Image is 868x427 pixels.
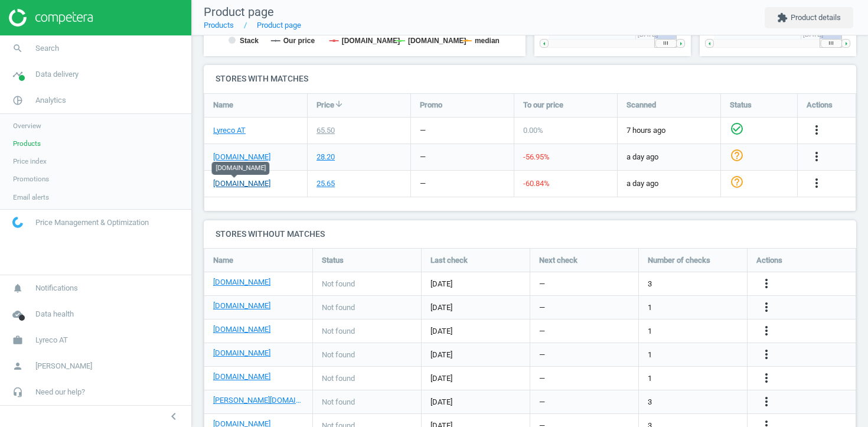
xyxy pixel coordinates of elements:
span: Email alerts [13,193,49,202]
span: Products [13,139,41,148]
a: [DOMAIN_NAME] [213,301,270,311]
span: a day ago [626,178,712,189]
div: — [420,125,426,136]
span: 1 [648,302,652,313]
span: Not found [322,350,355,360]
a: Lyreco AT [213,125,246,136]
div: 25.65 [316,178,335,189]
i: person [6,355,29,377]
span: 0.00 % [523,126,543,135]
span: Status [322,255,344,266]
div: — [420,152,426,162]
button: more_vert [759,300,774,315]
span: a day ago [626,152,712,162]
span: Lyreco AT [35,335,68,345]
h4: Stores with matches [204,65,856,93]
span: 3 [648,397,652,408]
button: more_vert [810,149,824,165]
i: help_outline [730,148,744,162]
i: pie_chart_outlined [6,89,29,112]
i: more_vert [759,371,774,385]
button: more_vert [759,276,774,292]
a: [PERSON_NAME][DOMAIN_NAME] [213,395,304,406]
button: more_vert [759,347,774,363]
i: notifications [6,277,29,299]
span: Promotions [13,174,49,184]
span: Not found [322,373,355,384]
span: Name [213,255,233,266]
a: [DOMAIN_NAME] [213,178,270,189]
span: [DATE] [430,279,521,289]
span: Need our help? [35,387,85,397]
i: cloud_done [6,303,29,325]
span: — [539,279,545,289]
span: Search [35,43,59,54]
tspan: median [475,37,500,45]
span: Scanned [626,100,656,110]
button: chevron_left [159,409,188,424]
span: Name [213,100,233,110]
i: search [6,37,29,60]
i: extension [777,12,788,23]
span: Not found [322,397,355,408]
span: Actions [756,255,782,266]
span: Data health [35,309,74,320]
span: -60.84 % [523,179,550,188]
i: more_vert [759,347,774,361]
span: 7 hours ago [626,125,712,136]
span: [DATE] [430,373,521,384]
span: Status [730,100,752,110]
span: [DATE] [430,302,521,313]
div: 65.50 [316,125,335,136]
i: arrow_downward [334,99,344,109]
span: — [539,373,545,384]
span: Actions [807,100,833,110]
span: Not found [322,326,355,337]
button: more_vert [759,395,774,410]
span: 1 [648,350,652,360]
span: Data delivery [35,69,79,80]
a: [DOMAIN_NAME] [213,348,270,358]
span: Last check [430,255,468,266]
span: Product page [204,5,274,19]
i: more_vert [759,300,774,314]
span: Not found [322,279,355,289]
tspan: Stack [240,37,259,45]
i: more_vert [759,324,774,338]
img: wGWNvw8QSZomAAAAABJRU5ErkJggg== [12,217,23,228]
a: [DOMAIN_NAME] [213,277,270,288]
a: [DOMAIN_NAME] [213,324,270,335]
i: timeline [6,63,29,86]
a: Products [204,21,234,30]
span: 3 [648,279,652,289]
tspan: Our price [283,37,315,45]
button: extensionProduct details [765,7,853,28]
div: [DOMAIN_NAME] [212,162,270,175]
span: Price index [13,157,47,166]
i: headset_mic [6,381,29,403]
i: more_vert [810,123,824,137]
button: more_vert [810,176,824,191]
span: — [539,326,545,337]
span: [DATE] [430,350,521,360]
div: — [420,178,426,189]
i: check_circle_outline [730,122,744,136]
tspan: [DOMAIN_NAME] [342,37,400,45]
div: 28.20 [316,152,335,162]
span: To our price [523,100,563,110]
span: — [539,350,545,360]
span: 1 [648,373,652,384]
a: [DOMAIN_NAME] [213,152,270,162]
span: Promo [420,100,442,110]
span: Not found [322,302,355,313]
span: — [539,302,545,313]
span: Price Management & Optimization [35,217,149,228]
span: [DATE] [430,326,521,337]
button: more_vert [759,371,774,386]
i: chevron_left [167,409,181,423]
span: [DATE] [430,397,521,408]
button: more_vert [810,123,824,138]
i: more_vert [810,149,824,164]
span: 1 [648,326,652,337]
span: Number of checks [648,255,710,266]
